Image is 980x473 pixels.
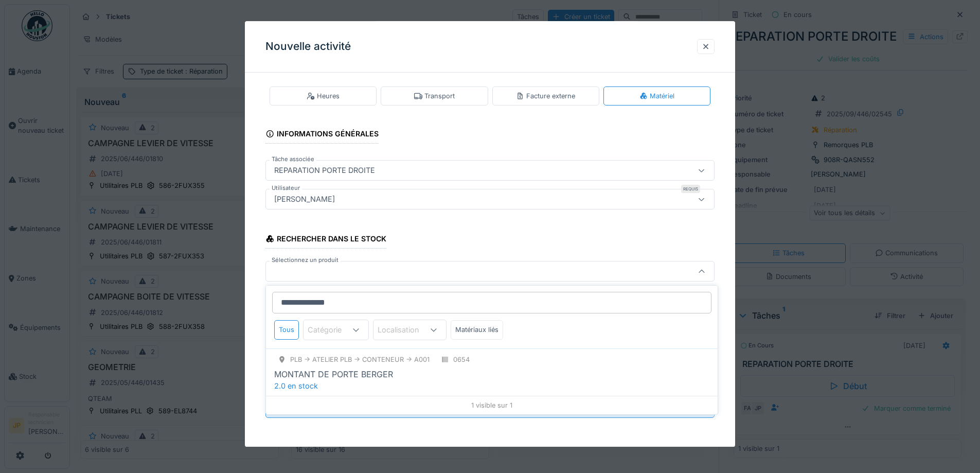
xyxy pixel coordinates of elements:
[274,381,318,390] span: 2.0 en stock
[265,232,386,249] div: Rechercher dans le stock
[378,324,434,336] div: Localisation
[266,396,718,414] div: 1 visible sur 1
[681,185,700,194] div: Requis
[414,91,455,101] div: Transport
[516,91,575,101] div: Facture externe
[639,91,674,101] div: Matériel
[307,91,340,101] div: Heures
[451,320,503,339] div: Matériaux liés
[270,165,379,177] div: REPARATION PORTE DROITE
[270,256,341,265] label: Sélectionnez un produit
[270,194,339,205] div: [PERSON_NAME]
[265,40,351,53] h3: Nouvelle activité
[265,127,379,144] div: Informations générales
[274,368,393,380] div: MONTANT DE PORTE BERGER
[290,355,430,364] div: PLB -> Atelier PLB -> CONTENEUR -> A001
[274,320,299,339] div: Tous
[453,355,470,364] div: 0654
[270,184,302,193] label: Utilisateur
[308,324,356,336] div: Catégorie
[270,155,316,164] label: Tâche associée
